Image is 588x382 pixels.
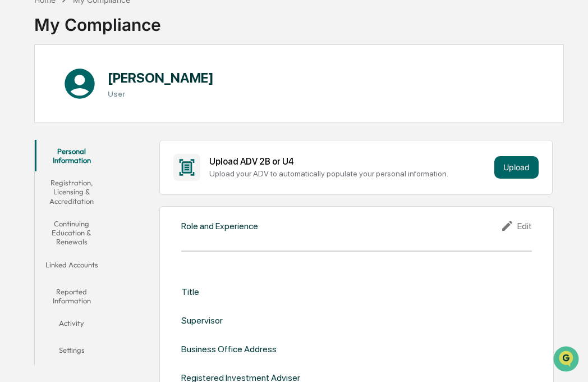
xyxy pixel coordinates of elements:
button: Continuing Education & Renewals [35,212,108,253]
span: Preclearance [22,141,72,152]
a: 🖐️Preclearance [7,137,77,157]
a: 🔎Data Lookup [7,158,75,178]
button: Personal Information [35,140,108,172]
button: Settings [35,339,108,366]
button: Reported Information [35,280,108,312]
h3: User [108,89,214,98]
div: Business Office Address [181,344,277,354]
div: Upload your ADV to automatically populate your personal information. [209,169,489,178]
iframe: Open customer support [552,345,582,375]
input: Clear [29,51,185,62]
div: My Compliance [34,6,161,35]
div: 🗄️ [81,142,90,151]
p: How can we help? [11,23,204,41]
span: Data Lookup [22,162,71,174]
div: Edit [500,219,532,233]
button: Upload [494,156,539,179]
div: secondary tabs example [35,140,108,366]
div: Title [181,286,199,297]
button: Linked Accounts [35,253,108,280]
button: Registration, Licensing & Accreditation [35,171,108,212]
img: 1746055101610-c473b297-6a78-478c-a979-82029cc54cd1 [11,85,31,106]
button: Activity [35,312,108,339]
button: Start new chat [191,89,204,102]
div: Supervisor [181,315,223,326]
div: 🖐️ [11,142,20,151]
div: 🔎 [11,163,20,172]
a: Powered byPylon [79,189,136,198]
div: Upload ADV 2B or U4 [209,156,489,167]
span: Pylon [112,190,136,198]
div: We're available if you need us! [38,97,142,106]
span: Attestations [93,141,139,152]
div: Role and Experience [181,221,258,231]
h1: [PERSON_NAME] [108,70,214,86]
a: 🗄️Attestations [77,137,144,157]
div: Start new chat [38,85,184,97]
